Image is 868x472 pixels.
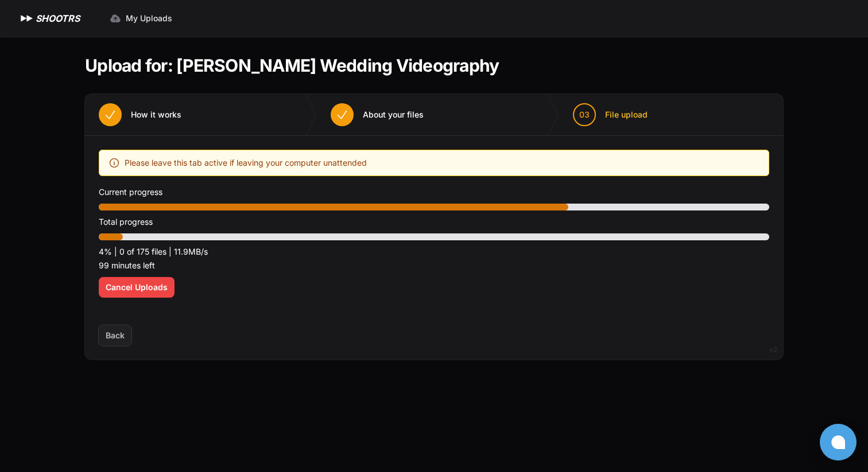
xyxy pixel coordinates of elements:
a: SHOOTRS SHOOTRS [18,11,80,25]
button: 03 File upload [559,94,661,135]
a: My Uploads [103,8,179,29]
button: About your files [317,94,437,135]
p: 99 minutes left [99,259,769,272]
p: 4% | 0 of 175 files | 11.9MB/s [99,245,769,259]
span: Cancel Uploads [106,282,168,293]
p: Current progress [99,185,769,199]
h1: Upload for: [PERSON_NAME] Wedding Videography [85,55,499,76]
button: Open chat window [820,424,857,461]
div: v2 [769,343,777,357]
span: Please leave this tab active if leaving your computer unattended [125,156,367,170]
button: How it works [85,94,195,135]
span: My Uploads [126,13,172,24]
p: Total progress [99,215,769,229]
button: Cancel Uploads [99,277,175,298]
span: File upload [605,109,648,120]
span: 03 [579,109,590,120]
span: About your files [363,109,424,120]
span: How it works [131,109,181,120]
h1: SHOOTRS [36,11,80,25]
img: SHOOTRS [18,11,36,25]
